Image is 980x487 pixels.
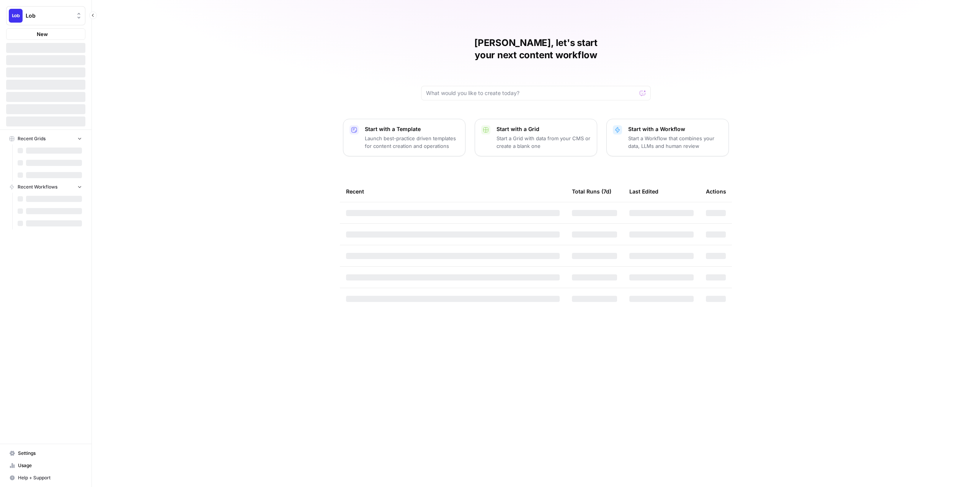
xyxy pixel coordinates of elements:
[18,184,57,190] span: Recent Workflows
[18,135,46,142] span: Recent Grids
[6,28,85,40] button: New
[6,447,85,459] a: Settings
[346,181,560,202] div: Recent
[426,89,637,97] input: What would you like to create today?
[365,125,459,133] p: Start with a Template
[26,12,72,20] span: Lob
[497,134,591,150] p: Start a Grid with data from your CMS or create a blank one
[9,9,23,23] img: Lob Logo
[18,474,82,481] span: Help + Support
[18,450,82,457] span: Settings
[6,459,85,472] a: Usage
[497,125,591,133] p: Start with a Grid
[6,472,85,484] button: Help + Support
[343,119,465,156] button: Start with a TemplateLaunch best-practice driven templates for content creation and operations
[628,125,722,133] p: Start with a Workflow
[475,119,597,156] button: Start with a GridStart a Grid with data from your CMS or create a blank one
[629,181,658,202] div: Last Edited
[6,6,85,25] button: Workspace: Lob
[365,134,459,150] p: Launch best-practice driven templates for content creation and operations
[6,181,85,193] button: Recent Workflows
[572,181,611,202] div: Total Runs (7d)
[18,462,82,469] span: Usage
[421,37,651,61] h1: [PERSON_NAME], let's start your next content workflow
[606,119,729,156] button: Start with a WorkflowStart a Workflow that combines your data, LLMs and human review
[37,30,48,38] span: New
[706,181,726,202] div: Actions
[628,134,722,150] p: Start a Workflow that combines your data, LLMs and human review
[6,133,85,144] button: Recent Grids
